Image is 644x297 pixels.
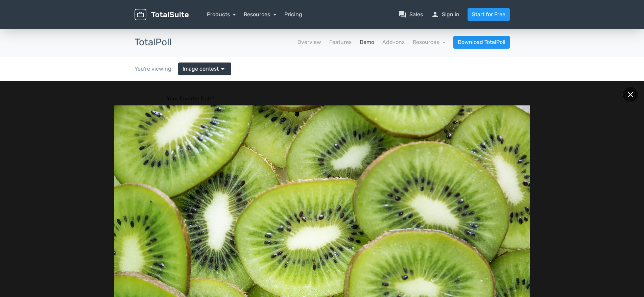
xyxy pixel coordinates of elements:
[244,11,276,18] a: Resources
[329,38,352,46] a: Features
[135,9,189,21] img: TotalSuite for WordPress
[207,11,236,18] a: Products
[219,65,227,73] span: arrow_drop_down
[431,10,459,19] a: personSign in
[413,39,445,45] a: Resources
[135,65,178,73] div: You're viewing:
[382,38,405,46] a: Add-ons
[135,37,172,48] h3: TotalPoll
[284,10,302,19] a: Pricing
[453,36,510,49] a: Download TotalPoll
[431,10,439,19] span: person
[399,10,423,19] a: question_answerSales
[183,65,219,73] span: Image contest
[360,38,374,46] a: Demo
[297,38,321,46] a: Overview
[178,63,231,75] a: Image contest arrow_drop_down
[399,10,407,19] span: question_answer
[468,8,510,21] a: Start for Free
